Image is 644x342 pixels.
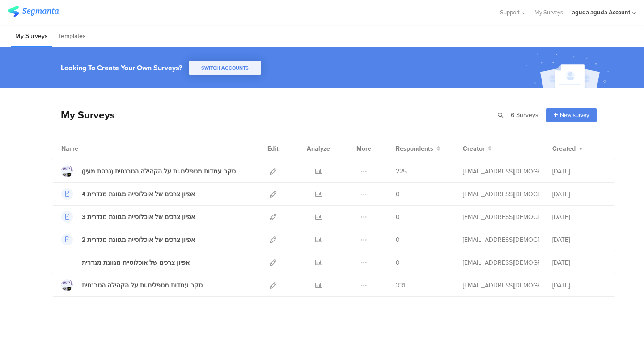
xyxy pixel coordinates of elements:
[396,144,433,153] span: Respondents
[354,137,373,160] div: More
[463,190,539,199] div: research@lgbt.org.il
[61,144,115,153] div: Name
[396,258,400,267] span: 0
[82,258,190,267] div: אפיון צרכים של אוכלוסייה מגוונת מגדרית
[552,144,583,153] button: Created
[305,137,332,160] div: Analyze
[61,257,190,268] a: אפיון צרכים של אוכלוסייה מגוונת מגדרית
[82,281,203,290] div: סקר עמדות מטפלים.ות על הקהילה הטרנסית
[463,235,539,245] div: research@lgbt.org.il
[463,212,539,222] div: research@lgbt.org.il
[82,212,195,222] div: 3 אפיון צרכים של אוכלוסייה מגוונת מגדרית
[572,8,630,17] div: aguda aguda Account
[396,190,400,199] span: 0
[463,144,492,153] button: Creator
[396,235,400,245] span: 0
[552,190,606,199] div: [DATE]
[82,167,236,176] div: סקר עמדות מטפלים.ות על הקהילה הטרנסית (גרסת מעין)
[552,235,606,245] div: [DATE]
[552,167,606,176] div: [DATE]
[560,111,589,119] span: New survey
[54,26,90,47] li: Templates
[61,279,203,291] a: סקר עמדות מטפלים.ות על הקהילה הטרנסית
[552,144,576,153] span: Created
[82,235,195,245] div: 2 אפיון צרכים של אוכלוסייה מגוונת מגדרית
[61,188,195,200] a: 4 אפיון צרכים של אוכלוסייה מגוונת מגדרית
[500,8,520,17] span: Support
[505,110,509,120] span: |
[552,258,606,267] div: [DATE]
[396,281,405,290] span: 331
[396,167,407,176] span: 225
[189,61,261,75] button: SWITCH ACCOUNTS
[61,63,182,73] div: Looking To Create Your Own Surveys?
[511,110,538,120] span: 6 Surveys
[263,137,283,160] div: Edit
[61,211,195,223] a: 3 אפיון צרכים של אוכלוסייה מגוונת מגדרית
[11,26,52,47] li: My Surveys
[463,167,539,176] div: digital@lgbt.org.il
[552,212,606,222] div: [DATE]
[8,6,59,17] img: segmanta logo
[463,258,539,267] div: research@lgbt.org.il
[82,190,195,199] div: 4 אפיון צרכים של אוכלוסייה מגוונת מגדרית
[52,107,115,122] div: My Surveys
[463,281,539,290] div: research@lgbt.org.il
[61,234,195,245] a: 2 אפיון צרכים של אוכלוסייה מגוונת מגדרית
[523,50,615,91] img: create_account_image.svg
[552,281,606,290] div: [DATE]
[201,64,249,72] span: SWITCH ACCOUNTS
[396,212,400,222] span: 0
[396,144,441,153] button: Respondents
[463,144,485,153] span: Creator
[61,165,236,177] a: סקר עמדות מטפלים.ות על הקהילה הטרנסית (גרסת מעין)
